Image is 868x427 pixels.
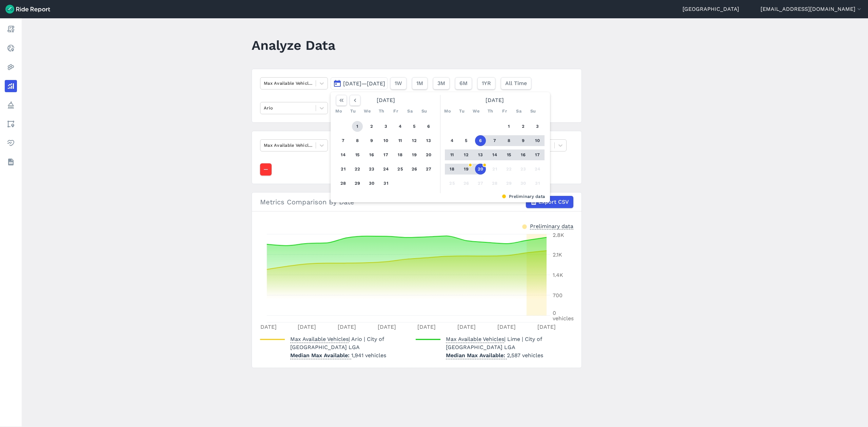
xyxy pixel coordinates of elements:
[405,106,415,117] div: Sa
[461,178,472,189] button: 26
[537,324,556,330] tspan: [DATE]
[338,324,356,330] tspan: [DATE]
[482,79,491,87] span: 1YR
[395,135,406,146] button: 11
[362,106,373,117] div: We
[475,164,486,175] button: 20
[446,350,507,359] span: Median Max Available
[380,135,391,146] button: 10
[485,106,496,117] div: Th
[338,164,349,175] button: 21
[390,106,401,117] div: Fr
[395,164,406,175] button: 25
[489,178,500,189] button: 28
[5,61,17,73] a: Heatmaps
[338,178,349,189] button: 28
[376,106,387,117] div: Th
[538,198,569,206] span: Export CSV
[338,135,349,146] button: 7
[461,164,472,175] button: 19
[423,135,434,146] button: 13
[290,350,351,359] span: Median Max Available
[446,334,504,343] span: Max Available Vehicles
[423,164,434,175] button: 27
[252,36,335,55] h1: Analyze Data
[366,135,377,146] button: 9
[553,315,574,322] tspan: vehicles
[409,164,420,175] button: 26
[761,5,863,13] button: [EMAIL_ADDRESS][DOMAIN_NAME]
[505,79,527,87] span: All Time
[532,164,543,175] button: 24
[553,292,563,299] tspan: 700
[442,106,453,117] div: Mo
[298,324,316,330] tspan: [DATE]
[504,149,514,160] button: 15
[331,77,388,89] button: [DATE]—[DATE]
[5,118,17,130] a: Areas
[366,164,377,175] button: 23
[475,149,486,160] button: 13
[395,79,402,87] span: 1W
[290,334,349,343] span: Max Available Vehicles
[489,135,500,146] button: 7
[352,135,363,146] button: 8
[5,23,17,35] a: Report
[447,178,457,189] button: 25
[461,135,472,146] button: 5
[532,178,543,189] button: 31
[352,149,363,160] button: 15
[5,80,17,92] a: Analyze
[419,106,430,117] div: Su
[5,156,17,168] a: Datasets
[553,251,562,258] tspan: 2.1K
[499,106,510,117] div: Fr
[518,149,529,160] button: 16
[352,121,363,132] button: 1
[501,77,531,89] button: All Time
[504,164,514,175] button: 22
[409,135,420,146] button: 12
[333,95,438,106] div: [DATE]
[528,106,538,117] div: Su
[553,272,563,278] tspan: 1.4K
[530,222,573,229] div: Preliminary data
[553,310,556,316] tspan: 0
[497,324,516,330] tspan: [DATE]
[412,77,428,89] button: 1M
[518,178,529,189] button: 30
[455,77,472,89] button: 6M
[532,121,543,132] button: 3
[504,135,514,146] button: 8
[258,324,277,330] tspan: [DATE]
[5,137,17,149] a: Health
[446,336,542,350] span: | Lime | City of [GEOGRAPHIC_DATA] LGA
[459,79,468,87] span: 6M
[446,351,568,360] p: 2,587 vehicles
[683,5,739,13] a: [GEOGRAPHIC_DATA]
[513,106,524,117] div: Sa
[437,79,445,87] span: 3M
[475,178,486,189] button: 27
[290,351,410,360] p: 1,941 vehicles
[409,121,420,132] button: 5
[504,178,514,189] button: 29
[395,121,406,132] button: 4
[447,135,457,146] button: 4
[457,324,476,330] tspan: [DATE]
[532,135,543,146] button: 10
[477,77,495,89] button: 1YR
[348,106,358,117] div: Tu
[553,232,564,238] tspan: 2.8K
[447,149,457,160] button: 11
[380,121,391,132] button: 3
[489,164,500,175] button: 21
[5,99,17,111] a: Policy
[409,149,420,160] button: 19
[532,149,543,160] button: 17
[471,106,481,117] div: We
[504,121,514,132] button: 1
[366,178,377,189] button: 30
[526,196,573,208] button: Export CSV
[343,80,385,87] span: [DATE]—[DATE]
